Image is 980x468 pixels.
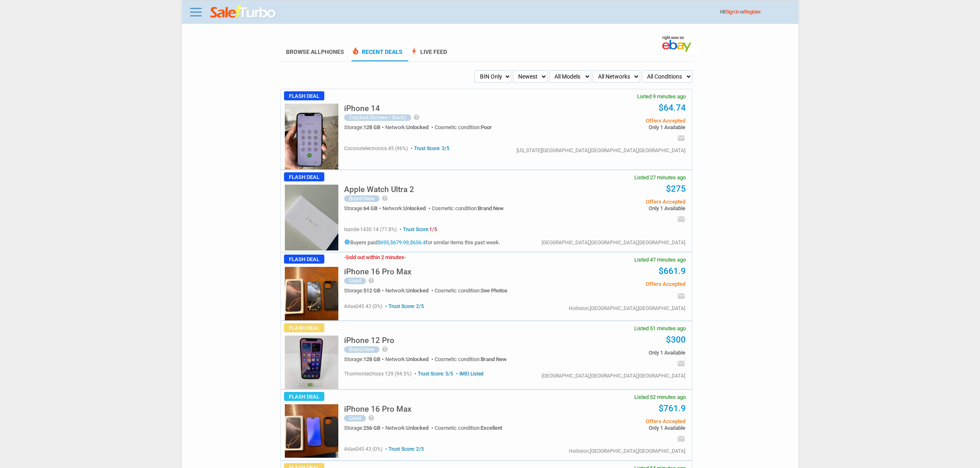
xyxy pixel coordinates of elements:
div: Network: [385,357,435,362]
i: email [677,435,685,443]
span: Hi! [720,9,726,15]
div: Used [344,415,366,422]
span: Flash Deal [284,392,324,401]
span: - [404,254,406,260]
div: Holliston,[GEOGRAPHIC_DATA],[GEOGRAPHIC_DATA] [569,306,685,311]
div: Storage: [344,357,385,362]
a: boltLive Feed [410,49,447,61]
span: 512 GB [363,287,380,294]
div: Storage: [344,425,385,431]
div: Storage: [344,206,382,211]
img: s-l225.jpg [285,404,338,458]
a: Sign In [726,9,739,15]
span: Offers Accepted [561,118,685,123]
a: $64.74 [659,103,686,113]
a: Register [744,9,761,15]
span: Only 1 Available [561,206,685,211]
img: saleturbo.com - Online Deals and Discount Coupons [210,5,277,20]
span: IMEI Listed [454,371,484,377]
span: bolt [410,47,418,55]
span: Only 1 Available [561,350,685,355]
i: help [382,195,388,202]
span: Listed 27 minutes ago [634,175,686,180]
a: local_fire_departmentRecent Deals [351,49,403,61]
span: Trust Score: [398,227,437,232]
span: Phones [321,49,344,55]
span: Offers Accepted [561,281,685,287]
h5: iPhone 14 [344,104,380,112]
h5: Apple Watch Ultra 2 [344,185,414,193]
i: email [677,359,685,368]
a: $679.99 [390,239,409,246]
span: Listed 51 minutes ago [634,326,686,331]
span: Trust Score: 5/5 [413,371,453,377]
i: email [677,134,685,142]
h5: iPhone 16 Pro Max [344,405,412,413]
i: help [382,346,388,352]
span: Listed 47 minutes ago [634,257,686,262]
div: [GEOGRAPHIC_DATA],[GEOGRAPHIC_DATA],[GEOGRAPHIC_DATA] [542,240,685,245]
h3: Sold out within 2 minutes [344,255,406,260]
span: local_fire_department [351,47,360,55]
i: help [368,415,375,421]
div: [GEOGRAPHIC_DATA],[GEOGRAPHIC_DATA],[GEOGRAPHIC_DATA] [542,373,685,378]
h5: iPhone 12 Pro [344,336,394,344]
a: $300 [666,335,686,345]
span: Flash Deal [284,91,324,100]
span: isande-1430 14 (77.8%) [344,227,397,232]
span: 64 GB [363,205,377,211]
div: Cosmetic condition: [435,357,507,362]
span: thorntontechtoys 129 (94.5%) [344,371,412,377]
div: Used [344,278,366,284]
div: Cosmetic condition: [435,125,492,130]
div: Network: [385,425,435,431]
span: 128 GB [363,124,380,130]
a: $761.9 [659,403,686,413]
span: 128 GB [363,356,380,362]
img: s-l225.jpg [285,104,338,169]
div: Storage: [344,125,385,130]
div: [US_STATE][GEOGRAPHIC_DATA],[GEOGRAPHIC_DATA],[GEOGRAPHIC_DATA] [517,148,685,153]
span: Trust Score: 3/5 [409,146,449,151]
a: iPhone 16 Pro Max [344,407,412,413]
div: Brand New [344,346,379,353]
img: s-l225.jpg [285,336,338,389]
span: Unlocked [406,287,428,294]
div: Brand New [344,195,379,202]
h5: Buyers paid , , for similar items this past week. [344,239,500,245]
a: iPhone 14 [344,106,380,112]
span: Unlocked [406,124,428,130]
span: Brand New [481,356,507,362]
span: or [740,9,761,15]
img: s-l225.jpg [285,185,338,250]
span: - [344,254,346,260]
div: Storage: [344,288,385,293]
span: Only 1 Available [561,125,685,130]
span: Excellent [481,425,502,431]
div: Cracked (Screen / Back) [344,114,411,121]
span: Trust Score: 2/5 [384,446,424,452]
div: Holliston,[GEOGRAPHIC_DATA],[GEOGRAPHIC_DATA] [569,449,685,454]
span: atlas045 43 (0%) [344,304,382,309]
span: Trust Score: 2/5 [384,304,424,309]
i: help [413,114,420,120]
span: Unlocked [403,205,426,211]
span: Listed 52 minutes ago [634,394,686,400]
div: Cosmetic condition: [432,206,504,211]
a: Apple Watch Ultra 2 [344,187,414,193]
a: Browse AllPhones [286,49,344,55]
span: Flash Deal [284,172,324,181]
span: Flash Deal [284,255,324,264]
div: Cosmetic condition: [435,288,507,293]
a: iPhone 12 Pro [344,338,394,344]
i: info [344,239,350,245]
span: 1/5 [429,227,437,232]
i: email [677,292,685,300]
span: Listed 9 minutes ago [637,94,686,99]
a: $275 [666,184,686,194]
span: Unlocked [406,425,428,431]
div: Network: [385,125,435,130]
a: $661.9 [659,266,686,276]
span: Offers Accepted [561,419,685,424]
img: s-l225.jpg [285,267,338,320]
